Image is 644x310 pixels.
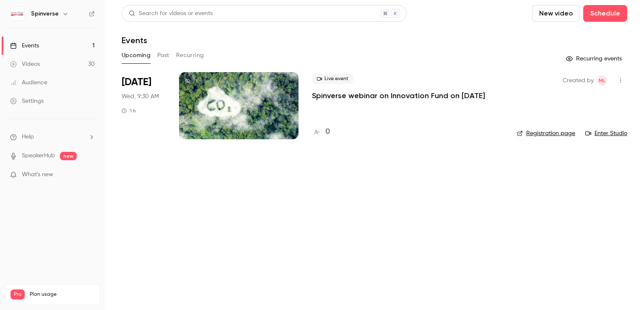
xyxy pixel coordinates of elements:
div: Search for videos or events [129,9,213,18]
button: Schedule [583,5,627,22]
a: 0 [312,126,330,138]
h1: Events [122,35,147,45]
div: 1 h [122,107,136,114]
div: Nov 5 Wed, 9:30 AM (Europe/Helsinki) [122,72,166,139]
span: Pro [10,289,25,300]
img: Spinverse [10,7,24,21]
a: Registration page [517,129,575,138]
span: Maarit Liimatta [597,76,607,86]
span: [DATE] [122,76,151,89]
button: Past [157,49,169,62]
span: Wed, 9:30 AM [122,92,159,101]
button: Recurring [176,49,204,62]
span: Help [22,133,34,141]
span: Plan usage [30,291,94,298]
button: Upcoming [122,49,151,62]
h4: 0 [325,126,330,138]
button: Recurring events [562,52,627,65]
h6: Spinverse [31,10,59,18]
span: Live event [312,74,353,84]
div: Videos [10,60,40,68]
a: Enter Studio [585,129,627,138]
span: What's new [22,170,53,179]
span: new [60,152,77,160]
div: Settings [10,97,44,105]
button: New video [532,5,580,22]
iframe: Noticeable Trigger [85,171,95,179]
a: SpeakerHub [22,151,55,160]
span: ML [599,76,605,86]
a: Spinverse webinar on Innovation Fund on [DATE] [312,91,485,101]
div: Audience [10,78,47,87]
li: help-dropdown-opener [10,133,95,141]
span: Created by [563,76,594,86]
div: Events [10,42,39,50]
